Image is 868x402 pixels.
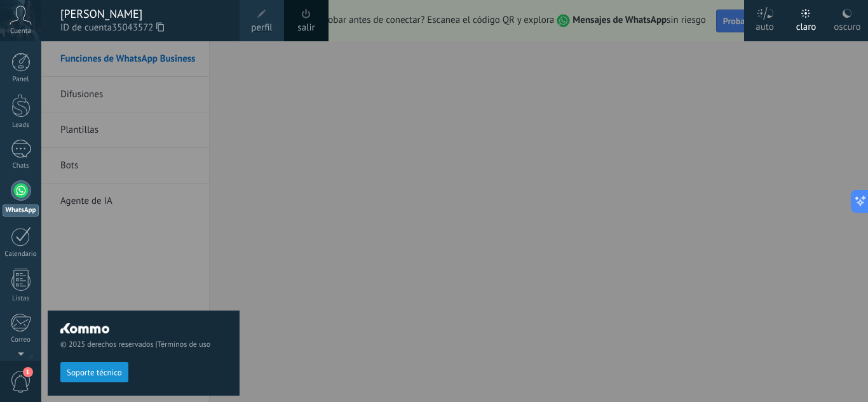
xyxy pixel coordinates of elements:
[60,367,128,377] a: Soporte técnico
[3,121,39,130] div: Leads
[834,8,860,41] div: oscuro
[756,8,774,41] div: auto
[60,362,128,382] button: Soporte técnico
[796,8,817,41] div: claro
[112,21,164,35] span: 35043572
[10,27,31,36] span: Cuenta
[158,340,210,349] a: Términos de uso
[251,21,272,35] span: perfil
[60,7,227,21] div: [PERSON_NAME]
[3,250,39,258] div: Calendario
[3,76,39,84] div: Panel
[3,162,39,170] div: Chats
[60,21,227,35] span: ID de cuenta
[67,368,122,377] span: Soporte técnico
[297,21,315,35] a: salir
[3,336,39,344] div: Correo
[23,367,33,377] span: 1
[3,295,39,303] div: Listas
[60,340,227,349] span: © 2025 derechos reservados |
[3,204,39,217] div: WhatsApp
